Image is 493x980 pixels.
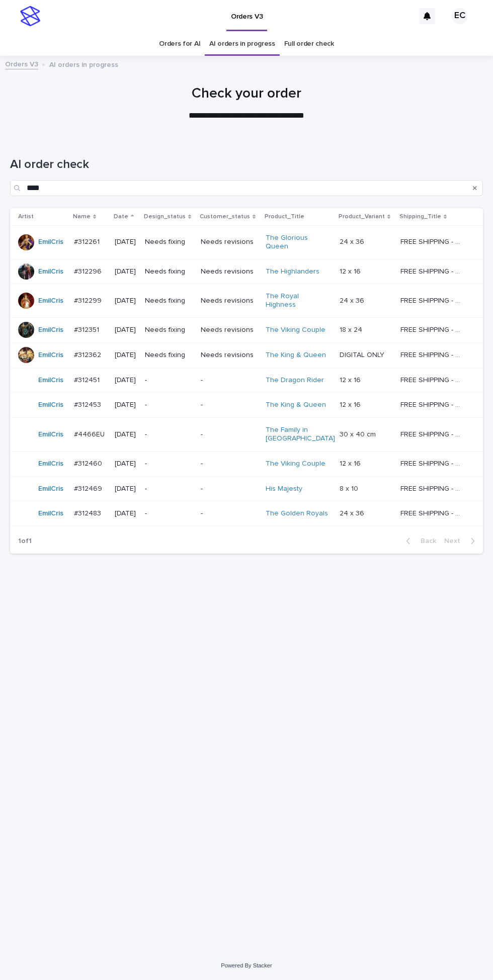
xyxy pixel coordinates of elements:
a: Orders V3 [5,58,38,69]
p: Design_status [144,211,186,222]
p: - [145,430,193,439]
p: [DATE] [115,376,137,385]
a: Orders for AI [159,32,200,56]
p: FREE SHIPPING - preview in 1-2 business days, after your approval delivery will take 6-10 busines... [400,428,465,439]
p: [DATE] [115,351,137,360]
p: FREE SHIPPING - preview in 1-2 business days, after your approval delivery will take 5-10 b.d. [400,265,465,276]
p: 12 x 16 [340,374,363,385]
a: EmilCris [38,351,63,360]
p: 24 x 36 [340,236,366,246]
h1: AI order check [10,157,483,172]
p: #312451 [74,374,102,385]
a: AI orders in progress [209,32,275,56]
p: [DATE] [115,238,137,246]
p: 1 of 1 [10,529,40,554]
p: 24 x 36 [340,295,366,305]
p: [DATE] [115,326,137,334]
div: EC [452,8,468,24]
p: Name [73,211,91,222]
a: The Golden Royals [266,509,328,518]
p: #312453 [74,399,103,409]
a: His Majesty [266,485,302,493]
p: #4466EU [74,428,107,439]
p: FREE SHIPPING - preview in 1-2 business days, after your approval delivery will take 5-10 b.d. [400,374,465,385]
p: FREE SHIPPING - preview in 1-2 business days, after your approval delivery will take 5-10 b.d. [400,295,465,305]
p: Customer_status [200,211,250,222]
p: Date [114,211,128,222]
p: 12 x 16 [340,458,363,468]
a: EmilCris [38,401,63,409]
button: Next [440,537,483,546]
p: #312296 [74,265,104,276]
p: Needs revisions [201,238,258,246]
p: Needs revisions [201,268,258,276]
p: FREE SHIPPING - preview in 1-2 business days, after your approval delivery will take 5-10 b.d. [400,483,465,493]
a: The King & Queen [266,351,326,360]
a: The King & Queen [266,401,326,409]
p: #312483 [74,507,103,518]
p: [DATE] [115,460,137,468]
tr: EmilCris #312296#312296 [DATE]Needs fixingNeeds revisionsThe Highlanders 12 x 1612 x 16 FREE SHIP... [10,259,483,284]
p: AI orders in progress [49,58,118,69]
tr: EmilCris #312351#312351 [DATE]Needs fixingNeeds revisionsThe Viking Couple 18 x 2418 x 24 FREE SH... [10,317,483,342]
a: The Highlanders [266,268,319,276]
img: stacker-logo-s-only.png [20,6,40,26]
h1: Check your order [10,85,483,103]
p: - [201,460,258,468]
p: 8 x 10 [340,483,360,493]
tr: EmilCris #312299#312299 [DATE]Needs fixingNeeds revisionsThe Royal Highness 24 x 3624 x 36 FREE S... [10,284,483,318]
tr: EmilCris #312460#312460 [DATE]--The Viking Couple 12 x 1612 x 16 FREE SHIPPING - preview in 1-2 b... [10,451,483,476]
p: Shipping_Title [399,211,441,222]
p: Needs revisions [201,297,258,305]
a: EmilCris [38,297,63,305]
tr: EmilCris #312483#312483 [DATE]--The Golden Royals 24 x 3624 x 36 FREE SHIPPING - preview in 1-2 b... [10,501,483,526]
p: #312261 [74,236,102,246]
p: - [145,460,193,468]
p: Needs fixing [145,238,193,246]
p: Product_Variant [339,211,385,222]
p: [DATE] [115,401,137,409]
p: FREE SHIPPING - preview in 1-2 business days, after your approval delivery will take 5-10 b.d. [400,399,465,409]
a: EmilCris [38,376,63,385]
a: EmilCris [38,430,63,439]
p: [DATE] [115,485,137,493]
a: The Viking Couple [266,460,325,468]
p: FREE SHIPPING - preview in 1-2 business days, after your approval delivery will take 5-10 b.d. [400,349,465,360]
p: #312469 [74,483,104,493]
p: [DATE] [115,268,137,276]
a: Full order check [284,32,334,56]
p: - [201,430,258,439]
p: FREE SHIPPING - preview in 1-2 business days, after your approval delivery will take 5-10 b.d. [400,458,465,468]
p: [DATE] [115,509,137,518]
p: #312362 [74,349,103,360]
button: Back [398,537,440,546]
a: Powered By Stacker [221,962,272,968]
p: - [201,401,258,409]
p: DIGITAL ONLY [340,349,386,360]
a: EmilCris [38,326,63,334]
p: FREE SHIPPING - preview in 1-2 business days, after your approval delivery will take 5-10 b.d. [400,507,465,518]
p: - [201,376,258,385]
p: Product_Title [265,211,304,222]
p: Artist [18,211,34,222]
p: #312299 [74,295,104,305]
tr: EmilCris #312453#312453 [DATE]--The King & Queen 12 x 1612 x 16 FREE SHIPPING - preview in 1-2 bu... [10,393,483,418]
p: 12 x 16 [340,265,363,276]
p: Needs fixing [145,326,193,334]
a: The Family in [GEOGRAPHIC_DATA] [266,426,335,443]
p: - [201,509,258,518]
a: EmilCris [38,485,63,493]
p: Needs fixing [145,268,193,276]
p: Needs fixing [145,351,193,360]
tr: EmilCris #4466EU#4466EU [DATE]--The Family in [GEOGRAPHIC_DATA] 30 x 40 cm30 x 40 cm FREE SHIPPIN... [10,418,483,452]
p: FREE SHIPPING - preview in 1-2 business days, after your approval delivery will take 5-10 b.d. [400,236,465,246]
p: #312351 [74,324,101,334]
input: Search [10,180,483,196]
p: 18 x 24 [340,324,364,334]
p: [DATE] [115,430,137,439]
a: EmilCris [38,238,63,246]
p: Needs fixing [145,297,193,305]
a: The Royal Highness [266,292,328,309]
p: Needs revisions [201,326,258,334]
